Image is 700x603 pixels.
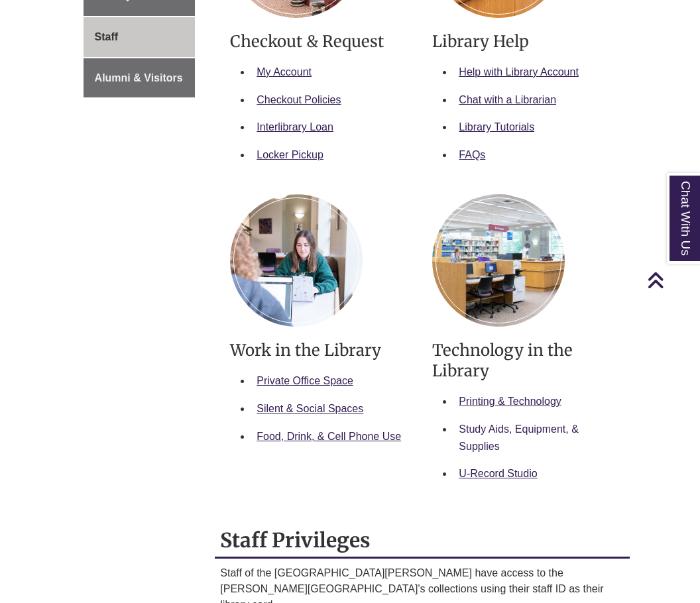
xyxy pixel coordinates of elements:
[647,271,697,289] a: Back to Top
[257,375,353,386] a: Private Office Space
[257,431,401,442] a: Food, Drink, & Cell Phone Use
[257,66,312,78] a: My Account
[459,468,537,479] a: U-Record Studio
[459,121,534,133] a: Library Tutorials
[432,340,614,381] h3: Technology in the Library
[230,31,412,52] h3: Checkout & Request
[84,17,196,57] a: Staff
[459,94,556,105] a: Chat with a Librarian
[215,523,630,559] h2: Staff Privileges
[459,66,579,78] a: Help with Library Account
[257,94,341,105] a: Checkout Policies
[257,403,363,414] a: Silent & Social Spaces
[257,149,323,160] a: Locker Pickup
[459,396,561,407] a: Printing & Technology
[257,121,333,133] a: Interlibrary Loan
[459,149,485,160] a: FAQs
[432,31,614,52] h3: Library Help
[230,340,412,360] h3: Work in the Library
[459,423,579,452] a: Study Aids, Equipment, & Supplies
[84,58,196,98] a: Alumni & Visitors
